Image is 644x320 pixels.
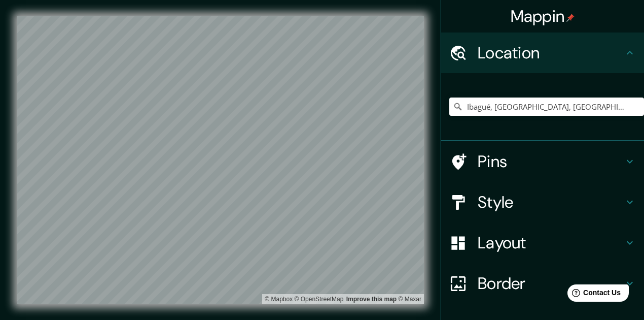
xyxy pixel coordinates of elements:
[478,192,624,212] h4: Style
[441,182,644,222] div: Style
[441,33,644,73] div: Location
[511,6,575,26] h4: Mappin
[441,141,644,182] div: Pins
[295,296,344,303] a: OpenStreetMap
[478,43,624,63] h4: Location
[554,280,633,309] iframe: Help widget launcher
[441,263,644,304] div: Border
[17,16,424,304] canvas: Map
[478,233,624,253] h4: Layout
[265,296,293,303] a: Mapbox
[449,98,644,116] input: Pick your city or area
[478,151,624,172] h4: Pins
[566,14,575,22] img: pin-icon.png
[346,296,397,303] a: Map feedback
[398,296,421,303] a: Maxar
[478,273,624,294] h4: Border
[441,222,644,263] div: Layout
